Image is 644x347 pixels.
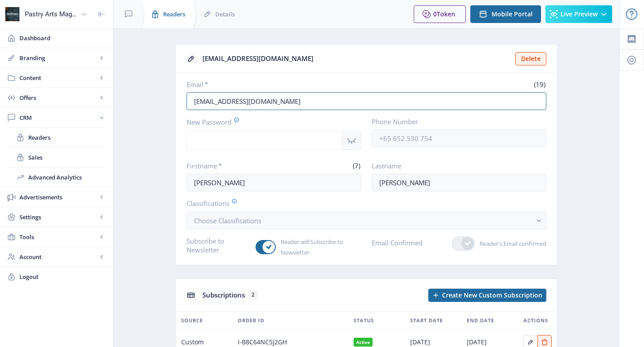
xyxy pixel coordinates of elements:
[19,193,97,202] span: Advertisements
[19,34,106,42] span: Dashboard
[28,153,104,162] span: Sales
[202,290,245,299] span: Subscriptions
[19,113,97,122] span: CRM
[442,292,542,299] span: Create New Custom Subscription
[437,10,455,18] span: Token
[5,7,19,21] img: properties.app_icon.png
[470,5,541,23] button: Mobile Portal
[351,161,361,170] span: (7)
[19,252,97,261] span: Account
[187,92,546,110] input: Enter reader’s email
[423,289,546,302] a: New page
[19,233,97,241] span: Tools
[372,130,546,147] input: +65 652 530 754
[372,236,423,249] label: Email Confirmed
[372,161,539,170] label: Lastname
[9,128,104,147] a: Readers
[28,133,104,142] span: Readers
[187,236,249,254] label: Subscribe to Newsletter
[515,52,546,65] button: Delete
[194,216,261,225] span: Choose Classifications
[9,168,104,187] a: Advanced Analytics
[19,213,97,221] span: Settings
[428,289,546,302] button: Create New Custom Subscription
[25,4,77,24] div: Pastry Arts Magazine
[19,93,97,102] span: Offers
[248,290,258,299] span: 2
[372,117,539,126] label: Phone Number
[545,5,612,23] button: Live Preview
[187,161,271,170] label: Firstname
[187,117,354,127] label: New Password
[523,315,548,326] span: Actions
[187,198,539,208] label: Classifications
[475,238,546,249] span: Reader's Email confirmed
[410,315,443,326] span: Start Date
[202,52,510,65] div: [EMAIL_ADDRESS][DOMAIN_NAME]
[215,10,235,19] span: Details
[19,53,97,62] span: Branding
[467,315,494,326] span: End Date
[492,11,533,18] span: Mobile Portal
[19,272,106,281] span: Logout
[181,315,203,326] span: Source
[163,10,185,19] span: Readers
[276,236,361,258] span: Reader will Subscribe to Newsletter
[238,315,264,326] span: Order ID
[187,174,361,191] input: Enter reader’s firstname
[533,80,546,89] span: (19)
[9,148,104,167] a: Sales
[187,212,546,229] button: Choose Classifications
[414,5,466,23] button: 0Token
[343,131,361,150] nb-icon: Show password
[372,174,546,191] input: Enter reader’s lastname
[19,73,97,82] span: Content
[187,80,363,89] label: Email
[560,11,598,18] span: Live Preview
[354,315,374,326] span: Status
[28,173,104,182] span: Advanced Analytics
